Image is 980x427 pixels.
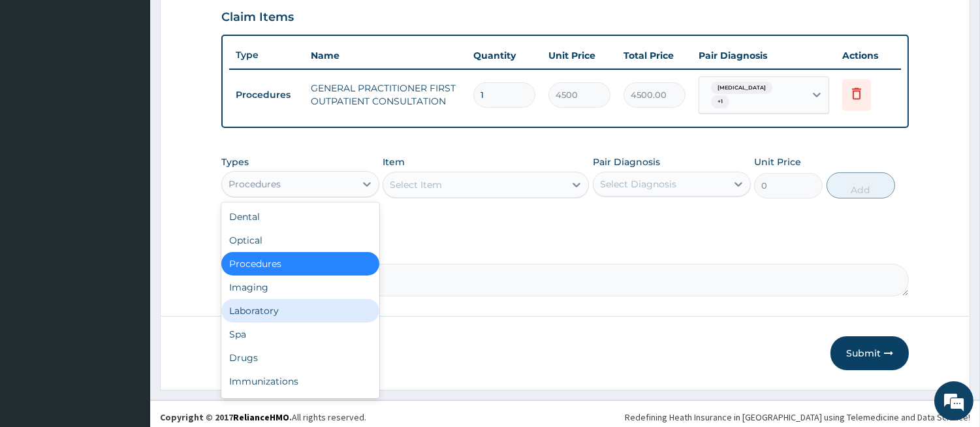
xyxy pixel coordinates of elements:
[24,65,53,98] img: d_794563401_company_1708531726252_794563401
[617,42,692,69] th: Total Price
[221,245,909,257] label: Comment
[754,155,801,168] label: Unit Price
[390,178,442,191] div: Select Item
[221,229,379,252] div: Optical
[221,346,379,370] div: Drugs
[593,155,660,168] label: Pair Diagnosis
[383,155,405,168] label: Item
[221,205,379,229] div: Dental
[692,42,836,69] th: Pair Diagnosis
[221,323,379,346] div: Spa
[221,252,379,276] div: Procedures
[827,172,895,198] button: Add
[221,10,294,25] h3: Claim Items
[76,129,180,261] span: We're online!
[625,411,970,424] div: Redefining Heath Insurance in [GEOGRAPHIC_DATA] using Telemedicine and Data Science!
[160,411,292,423] strong: Copyright © 2017 .
[830,336,909,370] button: Submit
[304,42,467,69] th: Name
[542,42,617,69] th: Unit Price
[68,73,219,90] div: Chat with us now
[229,43,304,67] th: Type
[214,7,245,38] div: Minimize live chat window
[711,82,772,95] span: [MEDICAL_DATA]
[233,411,289,423] a: RelianceHMO
[229,178,281,191] div: Procedures
[229,83,304,107] td: Procedures
[711,95,729,108] span: + 1
[836,42,901,69] th: Actions
[7,287,249,332] textarea: Type your message and hit 'Enter'
[221,393,379,417] div: Others
[221,157,249,168] label: Types
[221,276,379,299] div: Imaging
[221,299,379,323] div: Laboratory
[467,42,542,69] th: Quantity
[600,178,676,191] div: Select Diagnosis
[304,75,467,114] td: GENERAL PRACTITIONER FIRST OUTPATIENT CONSULTATION
[221,370,379,393] div: Immunizations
